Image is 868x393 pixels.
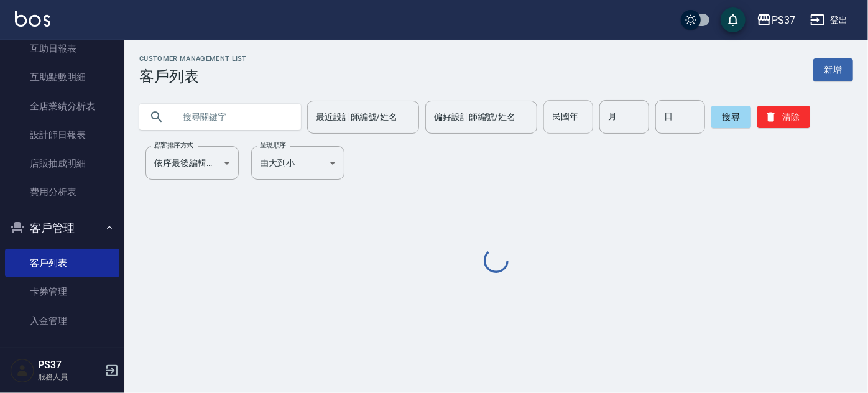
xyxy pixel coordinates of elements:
button: PS37 [752,7,800,33]
img: Logo [15,11,50,27]
button: save [721,7,746,32]
h5: PS37 [38,359,101,371]
label: 呈現順序 [260,141,286,150]
input: 搜尋關鍵字 [174,100,291,134]
a: 店販抽成明細 [5,149,119,178]
button: 搜尋 [711,106,751,128]
div: 由大到小 [251,146,344,180]
div: 依序最後編輯時間 [145,146,239,180]
img: Person [10,358,35,383]
a: 互助日報表 [5,34,119,63]
button: 登出 [805,9,853,32]
a: 設計師日報表 [5,121,119,149]
a: 費用分析表 [5,178,119,206]
a: 新增 [813,58,853,81]
a: 客戶列表 [5,249,119,277]
a: 全店業績分析表 [5,92,119,121]
button: 商品管理 [5,340,119,372]
button: 清除 [757,106,810,128]
h2: Customer Management List [139,55,247,63]
a: 互助點數明細 [5,63,119,91]
a: 入金管理 [5,307,119,335]
h3: 客戶列表 [139,68,247,85]
button: 客戶管理 [5,212,119,244]
p: 服務人員 [38,371,101,382]
label: 顧客排序方式 [154,141,193,150]
div: PS37 [772,12,795,28]
a: 卡券管理 [5,277,119,306]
